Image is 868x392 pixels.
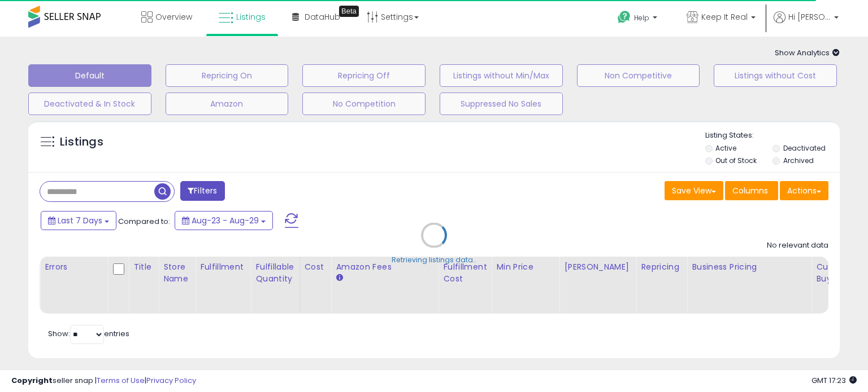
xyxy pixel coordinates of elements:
[155,11,192,23] span: Overview
[166,93,289,115] button: Amazon
[617,10,631,24] i: Get Help
[701,11,748,23] span: Keep It Real
[392,255,476,265] div: Retrieving listings data..
[811,375,857,386] span: 2025-09-6 17:23 GMT
[774,11,839,37] a: Hi [PERSON_NAME]
[302,64,426,87] button: Repricing Off
[236,11,266,23] span: Listings
[577,64,700,87] button: Non Competitive
[609,2,669,37] a: Help
[714,64,837,87] button: Listings without Cost
[634,13,649,23] span: Help
[28,93,151,115] button: Deactivated & In Stock
[97,375,145,386] a: Terms of Use
[11,375,53,386] strong: Copyright
[28,64,151,87] button: Default
[166,64,289,87] button: Repricing On
[11,376,196,386] div: seller snap | |
[788,11,831,23] span: Hi [PERSON_NAME]
[440,93,563,115] button: Suppressed No Sales
[302,93,426,115] button: No Competition
[305,11,340,23] span: DataHub
[146,375,196,386] a: Privacy Policy
[775,47,840,58] span: Show Analytics
[339,6,359,17] div: Tooltip anchor
[440,64,563,87] button: Listings without Min/Max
